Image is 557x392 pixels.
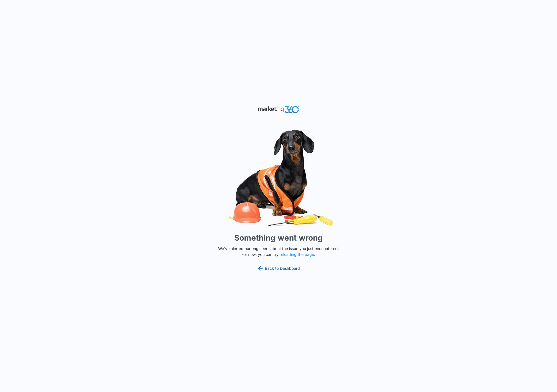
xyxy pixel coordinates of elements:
img: Marketing 360 Logo [258,105,299,114]
a: Back to Dashboard [257,265,300,272]
button: reloading the page [280,252,314,257]
img: Sad Dog [195,126,362,230]
h1: Something went wrong [234,232,323,244]
p: We've alerted our engineers about the issue you just encountered. For now, you can try . [216,246,341,257]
